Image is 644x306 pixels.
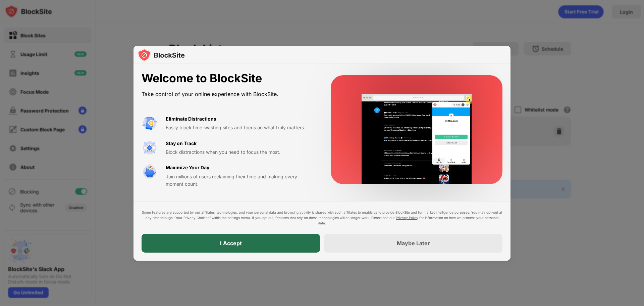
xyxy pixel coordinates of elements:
div: I Accept [220,240,242,247]
img: value-safe-time.svg [142,164,158,180]
div: Maximize Your Day [166,164,209,171]
img: value-avoid-distractions.svg [142,115,158,131]
img: value-focus.svg [142,140,158,156]
div: Eliminate Distractions [166,115,216,123]
div: Maybe Later [397,240,430,247]
a: Privacy Policy [396,216,418,220]
div: Welcome to BlockSite [142,72,315,85]
div: Some features are supported by our affiliates’ technologies, and your personal data and browsing ... [142,210,502,226]
img: logo-blocksite.svg [138,48,185,62]
div: Easily block time-wasting sites and focus on what truly matters. [166,124,315,131]
div: Take control of your online experience with BlockSite. [142,89,315,99]
div: Block distractions when you need to focus the most. [166,148,315,156]
div: Join millions of users reclaiming their time and making every moment count. [166,173,315,188]
div: Stay on Track [166,140,197,147]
